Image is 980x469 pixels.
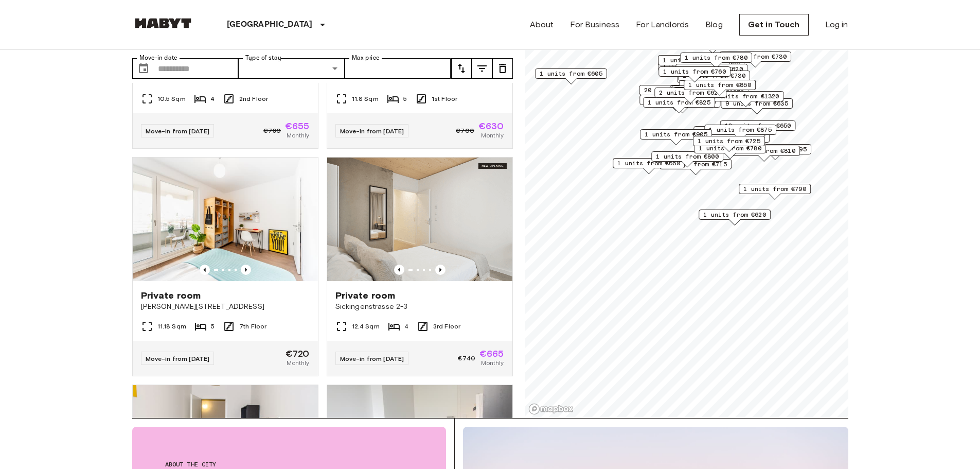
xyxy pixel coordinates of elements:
[352,94,379,103] span: 11.8 Sqm
[481,131,504,140] span: Monthly
[658,55,730,71] div: Map marker
[227,19,313,31] p: [GEOGRAPHIC_DATA]
[132,18,194,28] img: Habyt
[693,136,765,152] div: Map marker
[157,322,186,331] span: 11.18 Sqm
[435,265,446,275] button: Previous image
[352,322,380,331] span: 12.4 Sqm
[673,87,749,103] div: Map marker
[239,322,266,331] span: 7th Floor
[704,125,776,141] div: Map marker
[241,265,251,275] button: Previous image
[720,120,795,136] div: Map marker
[335,289,396,302] span: Private room
[684,80,756,96] div: Map marker
[492,58,513,79] button: tune
[478,121,504,131] span: €630
[725,99,788,108] span: 9 units from €635
[287,358,309,368] span: Monthly
[744,145,807,154] span: 1 units from €695
[535,68,607,84] div: Map marker
[157,94,186,103] span: 10.5 Sqm
[671,85,743,101] div: Map marker
[654,88,726,103] div: Map marker
[664,160,727,169] span: 1 units from €715
[451,58,472,79] button: tune
[639,85,715,101] div: Map marker
[636,19,689,31] a: For Landlords
[680,64,743,74] span: 1 units from €620
[676,86,739,95] span: 3 units from €655
[133,158,318,281] img: Marketing picture of unit DE-01-08-028-05Q
[643,97,715,113] div: Map marker
[613,158,685,174] div: Map marker
[825,19,848,31] a: Log in
[245,54,281,62] label: Type of stay
[340,127,404,135] span: Move-in from [DATE]
[644,95,707,105] span: 2 units from €790
[640,129,712,145] div: Map marker
[456,126,474,135] span: €700
[286,349,310,358] span: €720
[200,265,210,275] button: Previous image
[743,184,806,194] span: 1 units from €790
[648,98,710,107] span: 1 units from €825
[644,85,710,95] span: 20 units from €655
[165,460,413,469] span: About the city
[660,159,732,175] div: Map marker
[693,126,765,142] div: Map marker
[285,121,310,131] span: €655
[721,98,793,114] div: Map marker
[141,302,310,312] span: [PERSON_NAME][STREET_ADDRESS]
[340,355,404,362] span: Move-in from [DATE]
[709,125,772,134] span: 1 units from €875
[287,131,309,140] span: Monthly
[132,157,318,376] a: Marketing picture of unit DE-01-08-028-05QPrevious imagePrevious imagePrivate room[PERSON_NAME][S...
[394,265,404,275] button: Previous image
[698,127,761,136] span: 2 units from €865
[327,158,512,281] img: Marketing picture of unit DE-01-477-041-04
[683,71,745,80] span: 1 units from €730
[404,322,408,331] span: 4
[645,130,707,139] span: 1 units from €905
[680,53,752,68] div: Map marker
[703,210,766,219] span: 1 units from €620
[141,289,201,302] span: Private room
[659,88,722,97] span: 2 units from €625
[540,69,602,78] span: 1 units from €605
[433,322,460,331] span: 3rd Floor
[708,91,783,107] div: Map marker
[327,157,513,376] a: Marketing picture of unit DE-01-477-041-04Previous imagePrevious imagePrivate roomSickingenstrass...
[669,85,745,101] div: Map marker
[403,94,407,103] span: 5
[352,54,380,62] label: Max price
[458,354,475,363] span: €740
[739,14,809,36] a: Get in Touch
[699,210,771,225] div: Map marker
[705,19,723,31] a: Blog
[146,355,210,362] span: Move-in from [DATE]
[663,56,725,65] span: 1 units from €620
[651,151,723,167] div: Map marker
[263,126,281,135] span: €730
[617,159,680,168] span: 1 units from €660
[728,146,800,162] div: Map marker
[146,127,210,135] span: Move-in from [DATE]
[481,358,504,368] span: Monthly
[685,53,747,62] span: 1 units from €780
[724,52,787,61] span: 1 units from €730
[698,136,760,146] span: 1 units from €725
[688,80,751,90] span: 1 units from €850
[530,19,554,31] a: About
[663,67,726,76] span: 1 units from €760
[133,58,154,79] button: Choose date
[658,66,730,82] div: Map marker
[479,349,504,358] span: €665
[733,146,795,155] span: 1 units from €810
[239,94,268,103] span: 2nd Floor
[719,51,791,67] div: Map marker
[639,95,711,111] div: Map marker
[335,302,504,312] span: Sickingenstrasse 2-3
[528,403,574,415] a: Mapbox logo
[570,19,619,31] a: For Business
